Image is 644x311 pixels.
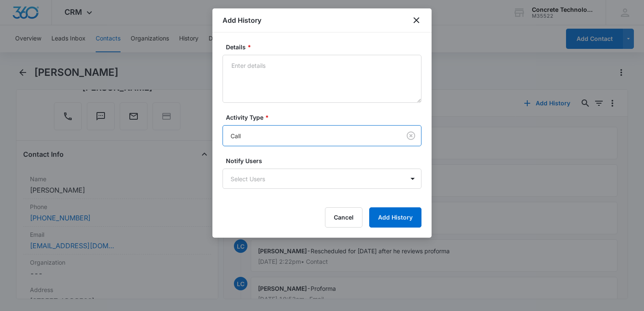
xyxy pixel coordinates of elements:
[325,207,362,228] button: Cancel
[226,43,425,51] label: Details
[226,156,425,165] label: Notify Users
[369,207,421,228] button: Add History
[404,129,418,142] button: Clear
[223,15,261,25] h1: Add History
[411,15,421,25] button: close
[226,113,425,122] label: Activity Type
